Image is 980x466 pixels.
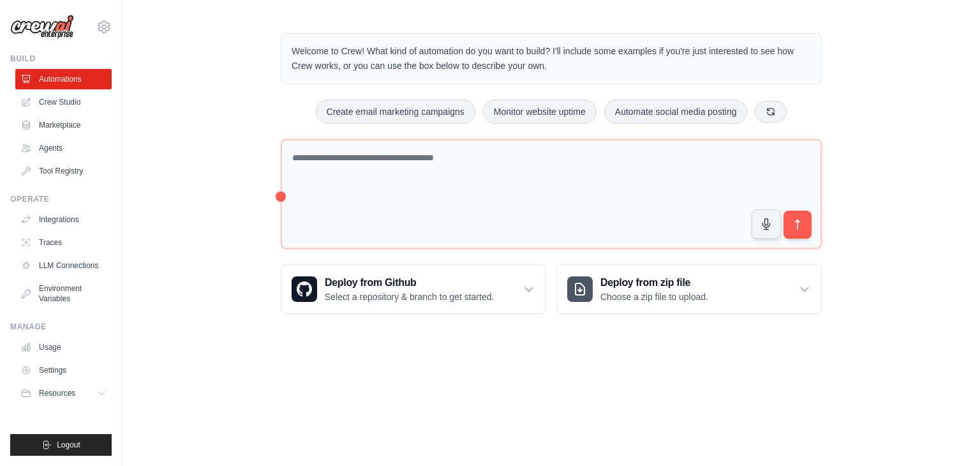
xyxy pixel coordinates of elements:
button: Automate social media posting [604,100,748,124]
a: Marketplace [15,115,112,135]
a: Tool Registry [15,161,112,181]
span: Logout [57,440,80,450]
div: Build [10,54,112,64]
a: Environment Variables [15,278,112,309]
button: Create email marketing campaigns [316,100,475,124]
a: LLM Connections [15,255,112,276]
button: Resources [15,383,112,403]
a: Settings [15,360,112,380]
div: Manage [10,322,112,332]
p: Choose a zip file to upload. [600,290,708,303]
a: Integrations [15,209,112,230]
a: Agents [15,138,112,158]
a: Crew Studio [15,92,112,112]
a: Usage [15,337,112,357]
button: Logout [10,434,112,456]
h3: Deploy from zip file [600,275,708,290]
span: Resources [39,388,75,398]
a: Automations [15,69,112,89]
div: Operate [10,194,112,204]
h3: Deploy from Github [325,275,494,290]
p: Welcome to Crew! What kind of automation do you want to build? I'll include some examples if you'... [292,44,811,73]
p: Select a repository & branch to get started. [325,290,494,303]
button: Monitor website uptime [483,100,597,124]
img: Logo [10,15,74,39]
a: Traces [15,232,112,253]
